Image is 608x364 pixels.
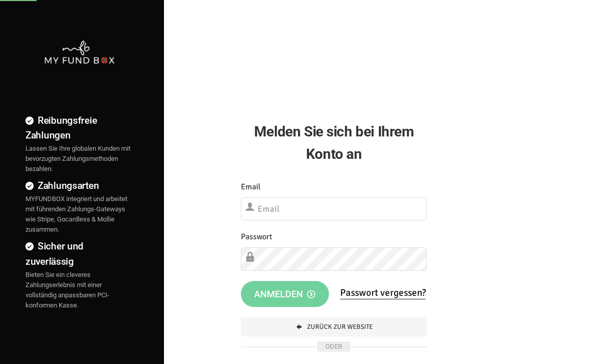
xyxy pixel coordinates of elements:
[25,145,130,173] span: Lassen Sie Ihre globalen Kunden mit bevorzugten Zahlungsmethoden bezahlen.
[254,289,315,299] span: Anmelden
[25,113,133,143] h4: Reibungsfreie Zahlungen
[241,231,272,243] label: Passwort
[241,121,427,164] h2: Melden Sie sich bei Ihrem Konto an
[25,239,133,268] h4: Sicher und zuverlässig
[25,271,109,309] span: Bieten Sie ein cleveres Zahlungserlebnis mit einer vollständig anpassbaren PCI-konformen Kasse.
[241,197,427,220] input: Email
[25,195,127,233] span: MYFUNDBOX integriert und arbeitet mit führenden Zahlungs-Gateways wie Stripe, Gocardless & Mollie...
[340,287,426,299] a: Passwort vergessen?
[44,40,115,65] img: mfbwhite.png
[241,181,261,193] label: Email
[241,317,427,337] a: Zurück zur Website
[241,281,328,307] button: Anmelden
[25,178,133,193] h4: Zahlungsarten
[317,342,350,352] span: ODER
